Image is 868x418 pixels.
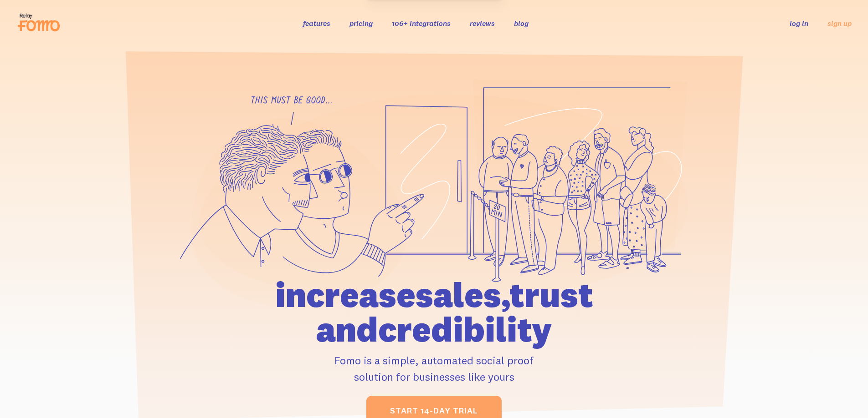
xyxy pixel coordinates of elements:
a: pricing [349,19,373,28]
h1: increase sales, trust and credibility [223,277,645,347]
a: blog [514,19,529,28]
a: sign up [827,19,852,28]
a: reviews [470,19,495,28]
a: features [303,19,330,28]
a: 106+ integrations [392,19,451,28]
p: Fomo is a simple, automated social proof solution for businesses like yours [223,352,645,385]
a: log in [790,19,808,28]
